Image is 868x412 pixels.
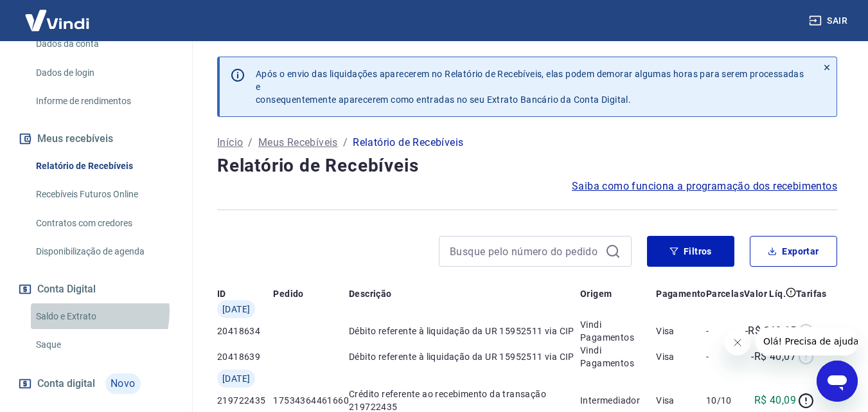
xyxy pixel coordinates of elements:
a: Meus Recebíveis [258,135,338,150]
p: 17534364461660 [273,394,349,407]
button: Meus recebíveis [15,125,177,153]
a: Dados de login [31,60,177,86]
button: Conta Digital [15,275,177,303]
p: Descrição [349,287,392,300]
p: Intermediador [580,394,656,407]
span: Novo [105,373,141,394]
p: Relatório de Recebíveis [353,135,463,150]
span: [DATE] [222,303,250,316]
p: ID [217,287,226,300]
a: Disponibilização de agenda [31,238,177,265]
p: Visa [656,394,706,407]
a: Saldo e Extrato [31,303,177,330]
iframe: Mensagem da empresa [756,327,858,355]
h4: Relatório de Recebíveis [217,153,837,179]
p: / [343,135,348,150]
span: Olá! Precisa de ajuda? [8,9,108,19]
p: R$ 40,09 [754,393,796,408]
a: Saiba como funciona a programação dos recebimentos [572,179,837,194]
p: Parcelas [706,287,744,300]
a: Dados da conta [31,31,177,57]
a: Contratos com credores [31,210,177,237]
a: Relatório de Recebíveis [31,153,177,179]
img: Vindi [15,1,99,40]
p: Após o envio das liquidações aparecerem no Relatório de Recebíveis, elas podem demorar algumas ho... [256,67,807,106]
p: Visa [656,350,706,363]
button: Sair [806,9,853,33]
p: - [706,325,744,337]
p: Pedido [273,287,303,300]
p: 219722435 [217,394,273,407]
span: [DATE] [222,372,250,385]
p: / [248,135,252,150]
span: Conta digital [37,375,95,393]
a: Recebíveis Futuros Online [31,181,177,208]
p: Débito referente à liquidação da UR 15952511 via CIP [349,350,580,363]
p: Vindi Pagamentos [580,344,656,370]
p: Valor Líq. [744,287,786,300]
input: Busque pelo número do pedido [450,242,600,261]
p: Tarifas [796,287,827,300]
p: 20418634 [217,325,273,337]
p: -R$ 40,07 [751,349,796,364]
a: Início [217,135,243,150]
a: Saque [31,332,177,358]
p: 20418639 [217,350,273,363]
iframe: Fechar mensagem [725,330,750,355]
button: Exportar [750,236,837,267]
a: Conta digitalNovo [15,368,177,399]
button: Filtros [647,236,734,267]
iframe: Botão para abrir a janela de mensagens [817,361,858,402]
p: Visa [656,325,706,337]
p: 10/10 [706,394,744,407]
p: - [706,350,744,363]
p: -R$ 360,65 [745,323,796,339]
p: Origem [580,287,612,300]
a: Informe de rendimentos [31,88,177,114]
p: Pagamento [656,287,706,300]
p: Vindi Pagamentos [580,318,656,344]
p: Débito referente à liquidação da UR 15952511 via CIP [349,325,580,337]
